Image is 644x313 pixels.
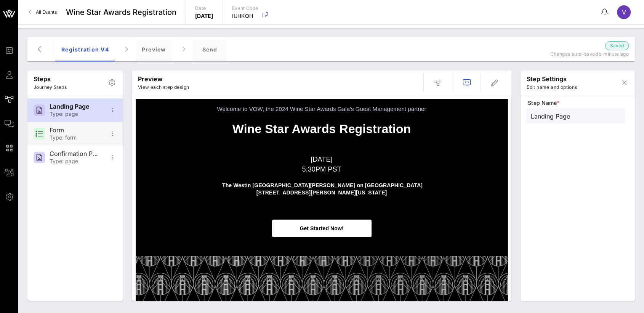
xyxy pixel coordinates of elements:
[232,12,258,20] p: IUHKQH
[272,220,372,238] a: Get Started Now!
[50,127,100,134] div: Form
[138,83,189,91] p: View each step design
[34,83,67,91] p: Journey Steps
[50,111,100,117] div: Type: page
[211,105,432,113] p: Welcome to VOW, the 2024 Wine Star Awards Gala's Guest Management partner
[34,74,67,83] p: Steps
[533,50,629,58] p: Changes auto-saved a minute ago
[66,6,176,18] span: Wine Star Awards Registration
[36,9,57,15] span: All Events
[55,37,115,61] div: Registration V4
[528,99,625,107] span: Step Name
[232,5,258,12] p: Event Code
[195,12,213,20] p: [DATE]
[610,42,624,50] span: Saved
[256,189,387,196] span: [STREET_ADDRESS][PERSON_NAME][US_STATE]
[24,6,61,18] a: All Events
[617,5,631,19] div: V
[50,158,100,165] div: Type: page
[527,74,577,83] p: step settings
[50,135,100,141] div: Type: form
[622,8,626,16] span: V
[138,74,189,83] p: Preview
[527,83,577,91] p: Edit name and options
[222,182,423,188] span: The Westin [GEOGRAPHIC_DATA][PERSON_NAME] on [GEOGRAPHIC_DATA]
[193,37,227,61] div: Send
[50,150,100,157] div: Confirmation Page
[211,165,432,174] p: 5:30PM PST
[195,5,213,12] p: Date
[232,122,411,136] strong: Wine Star Awards Registration
[50,103,100,110] div: Landing Page
[211,155,432,164] p: [DATE]
[300,225,343,231] span: Get Started Now!
[136,37,172,61] div: Preview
